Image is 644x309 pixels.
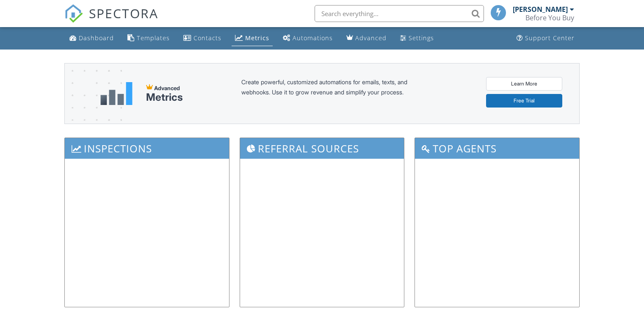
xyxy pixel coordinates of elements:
div: Advanced [355,34,387,42]
a: Support Center [513,30,578,46]
div: Metrics [146,91,183,103]
h3: Inspections [65,138,229,159]
div: Before You Buy [525,14,574,22]
span: SPECTORA [89,4,158,22]
a: Free Trial [486,94,562,108]
h3: Referral Sources [240,138,404,159]
a: Dashboard [66,30,117,46]
img: metrics-aadfce2e17a16c02574e7fc40e4d6b8174baaf19895a402c862ea781aae8ef5b.svg [100,82,133,105]
a: Learn More [486,77,562,91]
input: Search everything... [315,5,484,22]
img: advanced-banner-bg-f6ff0eecfa0ee76150a1dea9fec4b49f333892f74bc19f1b897a312d7a1b2ff3.png [65,63,122,157]
a: Advanced [343,30,390,46]
a: Templates [124,30,173,46]
span: Advanced [154,85,180,91]
div: Automations [293,34,333,42]
a: Metrics [232,30,273,46]
div: Dashboard [79,34,114,42]
div: Contacts [193,34,221,42]
div: Templates [137,34,170,42]
div: Create powerful, customized automations for emails, texts, and webhooks. Use it to grow revenue a... [241,77,428,110]
img: The Best Home Inspection Software - Spectora [64,4,83,23]
div: [PERSON_NAME] [513,5,568,14]
a: Automations (Basic) [279,30,336,46]
a: Settings [397,30,437,46]
div: Settings [409,34,434,42]
a: SPECTORA [64,11,158,29]
h3: Top Agents [415,138,579,159]
div: Metrics [245,34,269,42]
div: Support Center [525,34,575,42]
a: Contacts [180,30,225,46]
